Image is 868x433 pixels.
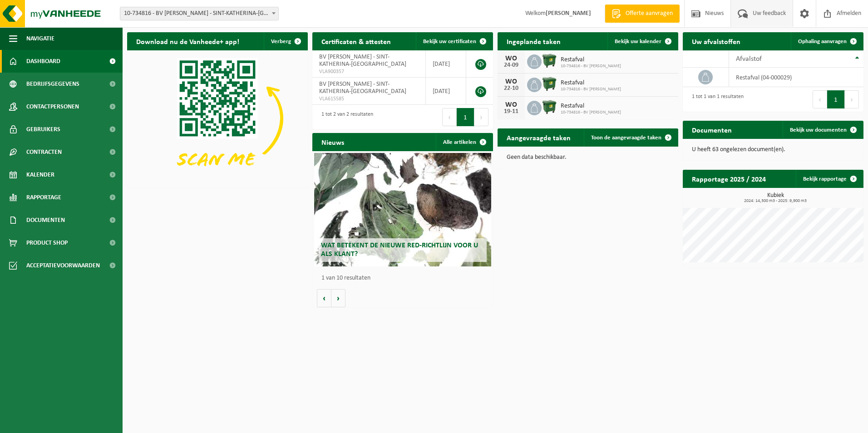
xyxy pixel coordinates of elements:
p: 1 van 10 resultaten [321,275,488,281]
button: Vorige [317,289,331,307]
div: WO [502,78,520,85]
span: Bekijk uw documenten [790,127,847,133]
span: 10-734816 - BV CARION JOERI - SINT-KATHERINA-LOMBEEK [120,7,279,20]
h2: Nieuws [312,133,353,151]
button: Next [845,90,859,108]
div: WO [502,55,520,62]
div: 22-10 [502,85,520,92]
span: Product Shop [26,231,68,254]
a: Ophaling aanvragen [791,32,863,50]
div: WO [502,101,520,108]
h2: Certificaten & attesten [312,32,400,50]
a: Bekijk rapportage [796,170,863,188]
span: BV [PERSON_NAME] - SINT-KATHERINA-[GEOGRAPHIC_DATA] [319,81,406,95]
span: Toon de aangevraagde taken [591,135,661,141]
button: 1 [827,90,845,108]
span: Restafval [561,79,621,87]
span: Contracten [26,141,62,163]
span: Rapportage [26,186,61,209]
span: Offerte aanvragen [623,9,675,18]
button: Previous [813,90,827,108]
span: Verberg [271,39,291,44]
span: Dashboard [26,50,60,73]
h2: Uw afvalstoffen [683,32,750,50]
strong: [PERSON_NAME] [546,10,591,17]
a: Wat betekent de nieuwe RED-richtlijn voor u als klant? [314,153,491,266]
span: Documenten [26,209,65,231]
span: Wat betekent de nieuwe RED-richtlijn voor u als klant? [321,242,478,258]
button: 1 [457,108,474,126]
td: [DATE] [426,78,466,105]
h2: Documenten [683,121,741,138]
a: Bekijk uw documenten [783,121,863,139]
span: Kalender [26,163,54,186]
span: VLA615585 [319,95,419,103]
span: Gebruikers [26,118,60,141]
a: Bekijk uw kalender [607,32,677,50]
div: 1 tot 2 van 2 resultaten [317,107,373,127]
td: [DATE] [426,50,466,78]
div: 1 tot 1 van 1 resultaten [687,89,744,109]
h3: Kubiek [687,192,863,203]
img: WB-1100-HPE-GN-01 [542,99,557,115]
button: Next [474,108,488,126]
span: Bekijk uw kalender [615,39,661,44]
td: restafval (04-000029) [729,68,863,87]
h2: Aangevraagde taken [498,128,580,146]
a: Bekijk uw certificaten [416,32,492,50]
span: 10-734816 - BV CARION JOERI - SINT-KATHERINA-LOMBEEK [120,7,278,20]
span: 10-734816 - BV [PERSON_NAME] [561,110,621,115]
img: WB-1100-HPE-GN-01 [542,53,557,69]
span: 2024: 14,300 m3 - 2025: 9,900 m3 [687,199,863,203]
div: 19-11 [502,108,520,115]
div: 24-09 [502,62,520,69]
button: Verberg [264,32,307,50]
a: Toon de aangevraagde taken [584,128,677,147]
span: 10-734816 - BV [PERSON_NAME] [561,87,621,92]
span: Bedrijfsgegevens [26,73,79,95]
span: Bekijk uw certificaten [423,39,476,44]
span: Restafval [561,103,621,110]
p: U heeft 63 ongelezen document(en). [692,147,854,153]
span: Restafval [561,56,621,64]
span: 10-734816 - BV [PERSON_NAME] [561,64,621,69]
span: Contactpersonen [26,95,79,118]
h2: Rapportage 2025 / 2024 [683,170,775,187]
button: Volgende [331,289,345,307]
span: BV [PERSON_NAME] - SINT-KATHERINA-[GEOGRAPHIC_DATA] [319,54,406,68]
span: Navigatie [26,27,54,50]
img: WB-1100-HPE-GN-01 [542,76,557,92]
span: VLA900357 [319,68,419,75]
p: Geen data beschikbaar. [507,154,669,161]
button: Previous [442,108,457,126]
span: Afvalstof [736,55,762,63]
a: Offerte aanvragen [605,5,680,23]
span: Ophaling aanvragen [798,39,847,44]
h2: Download nu de Vanheede+ app! [127,32,248,50]
h2: Ingeplande taken [498,32,570,50]
span: Acceptatievoorwaarden [26,254,100,277]
a: Alle artikelen [436,133,492,151]
img: Download de VHEPlus App [127,50,308,186]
